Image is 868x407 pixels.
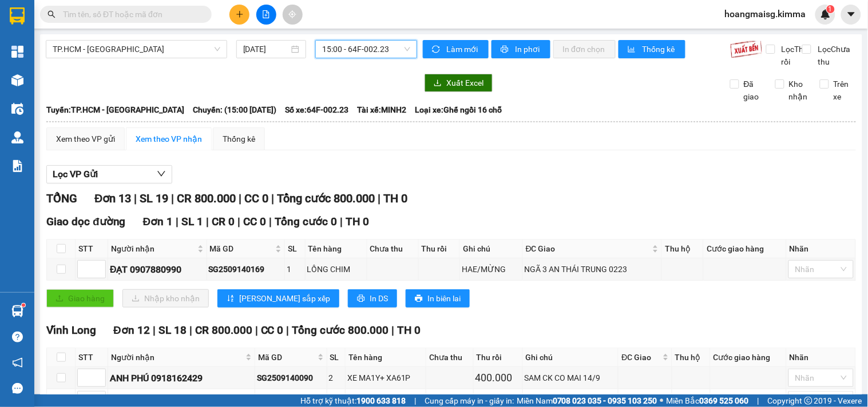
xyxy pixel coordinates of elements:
button: printerIn biên lai [406,289,470,308]
button: In đơn chọn [553,40,616,58]
span: CC 0 [261,324,284,337]
span: TH 0 [346,215,369,228]
img: 9k= [730,40,763,58]
span: | [378,191,381,205]
div: KIỆN [347,394,424,406]
span: TH 0 [383,191,407,205]
button: printerIn DS [348,289,397,308]
div: Xem theo VP nhận [136,133,202,145]
span: sort-ascending [227,294,235,304]
span: | [255,324,258,337]
span: Lọc Chưa thu [813,43,857,68]
strong: 0708 023 035 - 0935 103 250 [553,396,657,405]
th: STT [76,240,108,258]
span: | [134,191,137,205]
th: Cước giao hàng [711,348,787,367]
div: SG2509140169 [209,263,283,276]
span: Tổng cước 0 [275,215,337,228]
span: hoangmaisg.kimma [716,7,815,21]
span: Chuyến: (15:00 [DATE]) [193,103,276,116]
div: 400.000 [475,370,521,386]
div: 2 [329,372,343,384]
div: BÁN LẺ KHÔNG GIAO HÓA ĐƠN [10,37,101,65]
span: aim [288,10,296,18]
img: logo-vxr [10,7,25,25]
button: sort-ascending[PERSON_NAME] sắp xếp [217,289,339,308]
span: Người nhận [111,351,243,364]
span: Người nhận [111,242,195,255]
div: SAM CK CO MAI 14/9 [525,372,617,384]
span: | [392,324,395,337]
div: Thống kê [223,133,255,145]
div: GTN [620,394,670,406]
span: CR 800.000 [177,191,236,205]
div: NGÃ 3 AN THÁI TRUNG 0223 [525,263,660,276]
input: Tìm tên, số ĐT hoặc mã đơn [63,8,198,21]
span: Đơn 1 [143,215,173,228]
span: question-circle [12,332,23,342]
span: Gửi: [10,11,27,23]
span: | [758,394,759,407]
div: 0983500253 [109,51,189,67]
span: In phơi [515,43,541,55]
span: Trên xe [829,78,857,103]
div: HAE/MỪNG [462,263,520,276]
span: | [176,215,179,228]
span: Mã GD [210,242,274,255]
span: CR 0 [212,215,235,228]
div: ANH PHÚ 0918162429 [110,371,253,385]
img: icon-new-feature [821,9,831,19]
td: SG2509140090 [255,367,327,389]
span: Hỗ trợ kỹ thuật: [300,394,406,407]
span: Tài xế: MINH2 [357,103,406,116]
span: ĐC Giao [526,242,651,255]
span: Đã giao [739,78,767,103]
span: Cung cấp máy in - giấy in: [425,394,514,407]
span: message [12,383,23,394]
th: Thu rồi [419,240,461,258]
th: SL [327,348,346,367]
span: | [414,394,416,407]
strong: 0369 525 060 [700,396,749,405]
button: Lọc VP Gửi [46,165,172,183]
th: STT [76,348,108,367]
span: Đơn 13 [94,191,131,205]
span: TH 0 [398,324,421,337]
button: downloadXuất Excel [425,74,493,92]
span: Lọc VP Gửi [53,167,98,181]
span: Tổng cước 800.000 [277,191,375,205]
div: 1 [287,263,303,276]
span: SL 18 [158,324,187,337]
img: warehouse-icon [11,131,23,143]
span: ĐC Giao [621,351,660,364]
div: XE MA1Y+ XA61P [347,372,424,384]
img: warehouse-icon [11,74,23,86]
span: | [239,191,241,205]
span: Giao dọc đường [46,215,126,228]
th: Tên hàng [346,348,426,367]
span: copyright [804,397,812,405]
div: SG2509140090 [257,372,325,384]
span: Lọc Thu rồi [777,43,810,68]
div: ĐẠT 0907880990 [110,262,205,277]
span: notification [12,357,23,368]
span: SL 1 [181,215,203,228]
th: Thu rồi [474,348,523,367]
button: uploadGiao hàng [46,289,114,308]
span: Nhận: [109,11,137,23]
th: Chưa thu [426,348,474,367]
td: SG2509140169 [207,258,286,281]
div: 3 [329,394,343,406]
div: ANH NGHĨA [109,37,189,51]
button: file-add [256,5,276,25]
span: | [153,324,156,337]
span: CC 0 [244,191,268,205]
span: | [189,324,192,337]
th: SL [285,240,305,258]
div: LỒNG CHIM [307,263,365,276]
button: downloadNhập kho nhận [122,289,209,308]
span: Kho nhận [784,78,812,103]
span: 1 [829,5,833,13]
span: plus [236,10,244,18]
span: Làm mới [446,43,479,55]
